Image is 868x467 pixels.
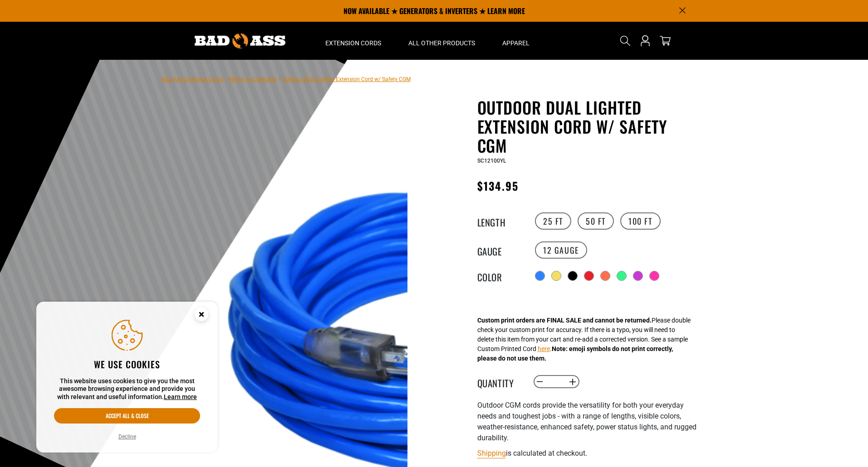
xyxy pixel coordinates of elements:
[116,432,139,441] button: Decline
[477,244,523,256] legend: Gauge
[538,344,550,354] button: here
[229,76,277,82] a: Return to Collection
[477,316,691,363] div: Please double check your custom print for accuracy. If there is a typo, you will need to delete t...
[502,39,530,47] span: Apparel
[477,215,523,227] legend: Length
[195,34,285,48] img: Bad Ass Extension Cords
[535,241,587,259] label: 12 Gauge
[312,22,395,60] summary: Extension Cords
[477,317,652,324] strong: Custom print orders are FINAL SALE and cannot be returned.
[54,377,200,401] p: This website uses cookies to give you the most awesome browsing experience and provide you with r...
[54,408,200,424] button: Accept all & close
[477,447,700,459] div: is calculated at checkout.
[489,22,543,60] summary: Apparel
[54,358,200,370] h2: We use cookies
[477,449,506,457] a: Shipping
[282,76,411,82] span: Outdoor Dual Lighted Extension Cord w/ Safety CGM
[535,212,571,230] label: 25 FT
[618,34,633,48] summary: Search
[477,401,696,442] span: Outdoor CGM cords provide the versatility for both your everyday needs and toughest jobs - with a...
[477,98,700,155] h1: Outdoor Dual Lighted Extension Cord w/ Safety CGM
[477,376,523,388] label: Quantity
[477,178,519,194] span: $134.95
[162,73,411,84] nav: breadcrumbs
[325,39,381,47] span: Extension Cords
[477,270,523,282] legend: Color
[279,76,280,82] span: ›
[620,212,661,230] label: 100 FT
[477,345,673,362] strong: Note: emoji symbols do not print correctly, please do not use them.
[477,158,506,164] span: SC12100YL
[164,393,197,400] a: Learn more
[395,22,489,60] summary: All Other Products
[162,76,223,82] a: Bad Ass Extension Cords
[225,76,227,82] span: ›
[36,302,218,453] aside: Cookie Consent
[578,212,614,230] label: 50 FT
[408,39,475,47] span: All Other Products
